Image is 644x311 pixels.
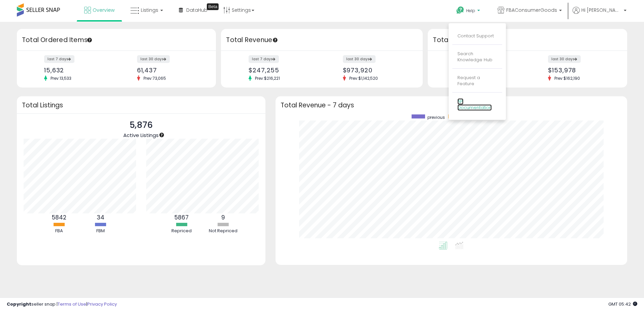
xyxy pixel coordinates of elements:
a: Terms of Use [58,301,86,307]
span: Prev: 13,533 [47,75,75,81]
label: last 30 days [137,55,170,63]
div: $973,920 [343,67,411,74]
span: Prev: 73,065 [140,75,169,81]
label: last 30 days [548,55,581,63]
a: Privacy Policy [87,301,117,307]
h3: Total Profit [433,35,622,45]
span: Prev: $162,190 [551,75,583,81]
h3: Total Listings [22,103,260,108]
span: DataHub [186,7,207,13]
label: last 7 days [44,55,74,63]
span: Overview [93,7,115,13]
label: last 7 days [249,55,279,63]
span: Active Listings [123,132,159,139]
span: FBAConsumerGoods [506,7,557,13]
b: 5842 [52,213,66,221]
h3: Total Ordered Items [22,35,211,45]
div: $153,978 [548,67,615,74]
div: Tooltip anchor [272,37,278,43]
span: Help [466,8,475,13]
b: 5867 [174,213,189,221]
div: Not Repriced [203,228,243,234]
span: Prev: $216,221 [252,75,283,81]
div: Tooltip anchor [87,37,93,43]
div: Tooltip anchor [159,132,165,138]
p: 5,876 [123,119,159,132]
b: 9 [221,213,225,221]
div: 61,437 [137,67,204,74]
div: $247,255 [249,67,317,74]
a: Help [451,1,487,22]
a: Request a Feature [457,74,480,87]
div: Tooltip anchor [207,3,219,10]
h3: Total Revenue - 7 days [281,103,622,108]
i: Get Help [456,6,464,14]
h3: Total Revenue [226,35,418,45]
a: Search Knowledge Hub [457,50,492,63]
a: Hi [PERSON_NAME] [573,7,626,22]
b: 34 [97,213,104,221]
div: FBM [80,228,121,234]
a: API Documentation [457,98,492,111]
span: previous [427,114,445,120]
label: last 30 days [343,55,376,63]
div: FBA [39,228,79,234]
a: Contact Support [457,33,494,39]
strong: Copyright [7,301,31,307]
span: Hi [PERSON_NAME] [581,7,622,13]
div: Repriced [161,228,202,234]
span: Listings [141,7,158,13]
div: 15,632 [44,67,111,74]
span: Prev: $1,142,520 [346,75,381,81]
span: 2025-10-8 05:42 GMT [608,301,637,307]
